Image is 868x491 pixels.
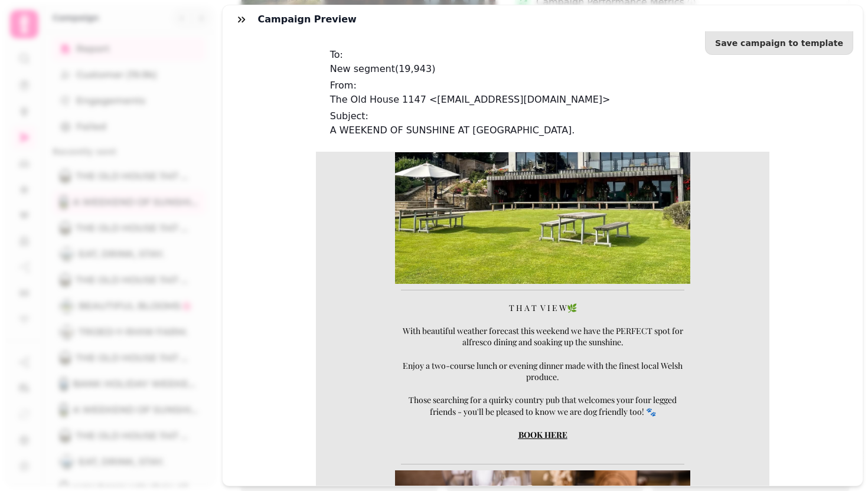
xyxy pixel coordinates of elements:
[330,78,755,93] p: From:
[715,39,843,47] span: Save campaign to template
[330,123,755,138] p: A WEEKEND OF SUNSHINE AT [GEOGRAPHIC_DATA].
[330,62,755,76] p: New segment ( 19,943 )
[330,93,755,107] p: The Old House 1147 <[EMAIL_ADDRESS][DOMAIN_NAME]>
[330,109,755,123] p: Subject:
[258,12,361,27] h3: Campaign preview
[330,48,755,62] p: To:
[705,31,853,55] button: Save campaign to template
